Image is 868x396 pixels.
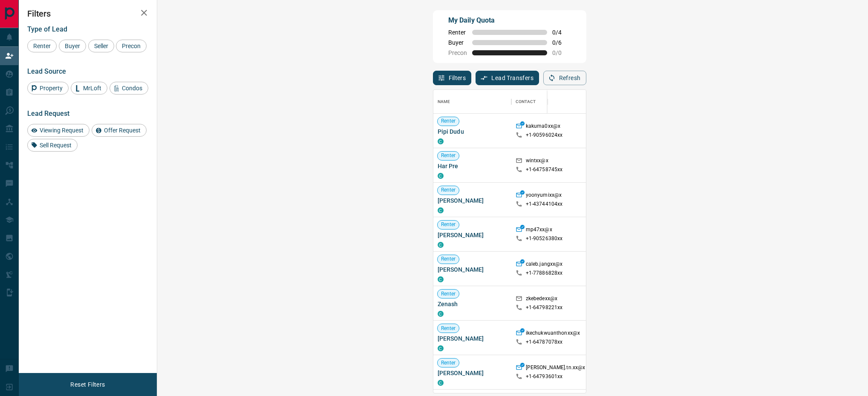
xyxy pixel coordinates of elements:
[526,132,563,139] p: +1- 90596024xx
[526,261,563,270] p: caleb.jangxx@x
[438,345,444,351] div: condos.ca
[438,369,507,377] span: [PERSON_NAME]
[27,82,69,95] div: Property
[27,139,78,152] div: Sell Request
[516,90,536,114] div: Contact
[526,235,563,242] p: +1- 90526380xx
[438,334,507,343] span: [PERSON_NAME]
[27,124,89,137] div: Viewing Request
[438,152,459,159] span: Renter
[27,9,148,19] h2: Filters
[71,82,107,95] div: MrLoft
[438,118,459,125] span: Renter
[37,85,66,92] span: Property
[438,207,444,213] div: condos.ca
[448,15,571,26] p: My Daily Quota
[438,380,444,386] div: condos.ca
[91,43,111,49] span: Seller
[438,265,507,274] span: [PERSON_NAME]
[438,276,444,282] div: condos.ca
[526,330,580,339] p: ikechukwuanthonxx@x
[526,304,563,311] p: +1- 64798221xx
[448,49,467,56] span: Precon
[27,40,57,52] div: Renter
[438,127,507,136] span: Pipi Dudu
[92,124,147,137] div: Offer Request
[119,43,144,49] span: Precon
[438,173,444,179] div: condos.ca
[438,221,459,228] span: Renter
[438,187,459,194] span: Renter
[438,325,459,332] span: Renter
[526,226,552,235] p: mp47xx@x
[438,196,507,205] span: [PERSON_NAME]
[526,373,563,380] p: +1- 64793601xx
[27,67,66,75] span: Lead Source
[37,127,87,134] span: Viewing Request
[116,40,147,52] div: Precon
[526,295,557,304] p: zkebedexx@x
[438,255,459,263] span: Renter
[526,192,562,201] p: yoonyumixx@x
[448,29,467,36] span: Renter
[438,311,444,317] div: condos.ca
[438,359,459,367] span: Renter
[65,377,110,392] button: Reset Filters
[433,71,472,85] button: Filters
[59,40,86,52] div: Buyer
[526,364,585,373] p: [PERSON_NAME].tn.xx@x
[438,300,507,308] span: Zenash
[448,39,467,46] span: Buyer
[526,123,560,132] p: kakuma0xx@x
[552,39,571,46] span: 0 / 6
[526,157,548,166] p: wintxx@x
[552,49,571,56] span: 0 / 0
[476,71,539,85] button: Lead Transfers
[438,138,444,144] div: condos.ca
[438,242,444,248] div: condos.ca
[101,127,144,134] span: Offer Request
[511,90,580,114] div: Contact
[80,85,104,92] span: MrLoft
[526,270,563,277] p: +1- 77886828xx
[543,71,586,85] button: Refresh
[438,231,507,239] span: [PERSON_NAME]
[88,40,114,52] div: Seller
[526,201,563,208] p: +1- 43744104xx
[433,90,511,114] div: Name
[27,109,69,118] span: Lead Request
[37,142,75,149] span: Sell Request
[110,82,148,95] div: Condos
[438,290,459,298] span: Renter
[552,29,571,36] span: 0 / 4
[438,162,507,170] span: Har Pre
[27,25,67,33] span: Type of Lead
[438,90,450,114] div: Name
[30,43,54,49] span: Renter
[119,85,145,92] span: Condos
[62,43,83,49] span: Buyer
[526,339,563,346] p: +1- 64787078xx
[526,166,563,173] p: +1- 64758745xx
